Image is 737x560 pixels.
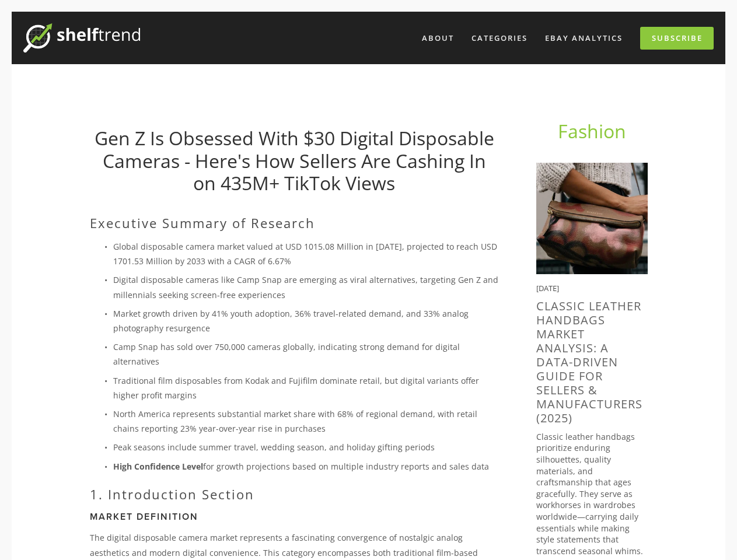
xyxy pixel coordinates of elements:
h3: Market Definition [90,511,499,522]
a: Fashion [558,118,626,143]
img: Classic Leather Handbags Market Analysis: A Data-Driven Guide for Sellers &amp; Manufacturers (2025) [536,163,648,274]
p: Global disposable camera market valued at USD 1015.08 Million in [DATE], projected to reach USD 1... [113,239,499,268]
p: Market growth driven by 41% youth adoption, 36% travel-related demand, and 33% analog photography... [113,306,499,335]
a: Classic Leather Handbags Market Analysis: A Data-Driven Guide for Sellers & Manufacturers (2025) [536,298,642,426]
time: [DATE] [536,283,559,293]
a: Gen Z Is Obsessed With $30 Digital Disposable Cameras - Here's How Sellers Are Cashing In on 435M... [95,125,494,195]
h2: Executive Summary of Research [90,215,499,230]
p: Traditional film disposables from Kodak and Fujifilm dominate retail, but digital variants offer ... [113,373,499,402]
a: eBay Analytics [537,29,630,48]
p: Digital disposable cameras like Camp Snap are emerging as viral alternatives, targeting Gen Z and... [113,272,499,302]
div: Categories [464,29,535,48]
p: Camp Snap has sold over 750,000 cameras globally, indicating strong demand for digital alternatives [113,339,499,369]
a: About [414,29,462,48]
p: Peak seasons include summer travel, wedding season, and holiday gifting periods [113,440,499,454]
p: Classic leather handbags prioritize enduring silhouettes, quality materials, and craftsmanship th... [536,431,648,557]
p: for growth projections based on multiple industry reports and sales data [113,459,499,474]
strong: High Confidence Level [113,461,203,472]
h2: 1. Introduction Section [90,487,499,502]
img: ShelfTrend [23,23,140,52]
p: North America represents substantial market share with 68% of regional demand, with retail chains... [113,407,499,436]
a: Subscribe [640,27,714,50]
